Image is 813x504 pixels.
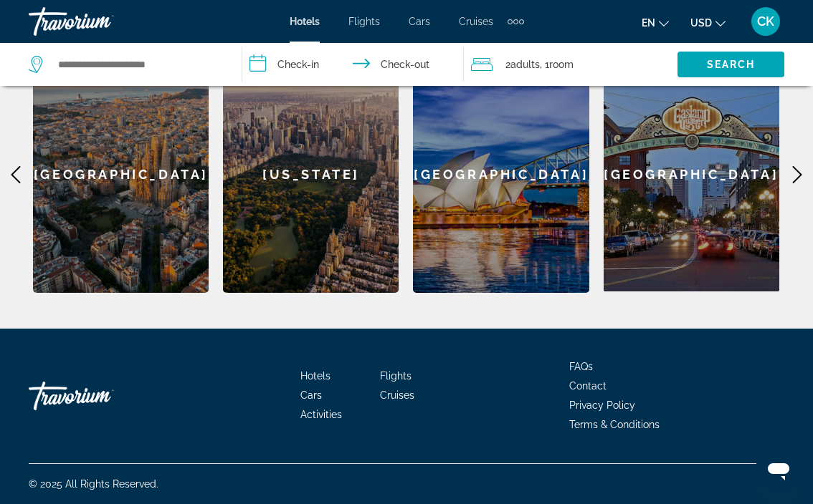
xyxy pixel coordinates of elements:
a: Cars [409,16,430,27]
a: Activities [300,409,342,420]
a: Hotels [290,16,320,27]
a: [GEOGRAPHIC_DATA] [604,57,779,293]
span: en [642,17,655,29]
a: Cars [300,389,322,401]
a: Contact [569,380,607,392]
a: Flights [348,16,380,27]
span: 2 [505,54,540,74]
button: Search [677,52,784,77]
a: [GEOGRAPHIC_DATA] [413,57,589,293]
span: , 1 [540,54,574,74]
button: Travelers: 2 adults, 0 children [464,43,677,86]
a: Privacy Policy [569,399,635,411]
span: Room [549,59,574,70]
button: Change currency [690,12,726,33]
span: USD [690,17,712,29]
div: [GEOGRAPHIC_DATA] [604,57,779,291]
span: Search [707,59,756,70]
a: Travorium [29,374,172,417]
span: CK [757,14,774,29]
iframe: Button to launch messaging window [756,447,802,493]
span: © 2025 All Rights Reserved. [29,478,158,490]
button: Extra navigation items [508,10,524,33]
a: Travorium [29,3,172,40]
button: User Menu [747,6,784,37]
a: Cruises [380,389,414,401]
button: Check in and out dates [242,43,463,86]
a: Flights [380,370,412,382]
a: Terms & Conditions [569,419,660,430]
button: Change language [642,12,669,33]
span: Adults [510,59,540,70]
a: [GEOGRAPHIC_DATA] [33,57,209,293]
a: [US_STATE] [223,57,399,293]
a: Hotels [300,370,331,382]
a: Cruises [459,16,493,27]
a: FAQs [569,361,593,372]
